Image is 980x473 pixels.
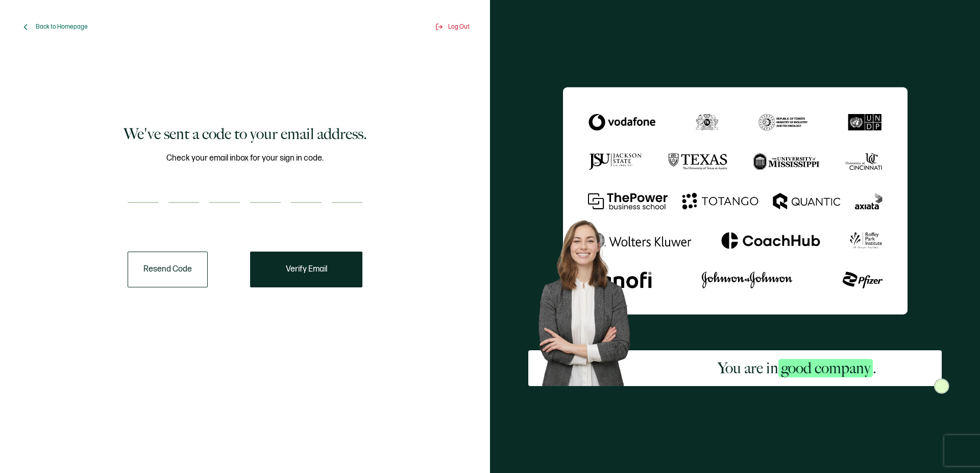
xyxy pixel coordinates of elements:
[286,265,327,274] span: Verify Email
[563,87,908,314] img: Sertifier We've sent a code to your email address.
[124,124,367,144] h1: We've sent a code to your email address.
[448,23,470,31] span: Log Out
[36,23,88,31] span: Back to Homepage
[934,378,949,394] img: Sertifier Signup
[128,252,208,287] button: Resend Code
[166,152,324,165] span: Check your email inbox for your sign in code.
[778,359,873,377] span: good company
[718,358,876,378] h2: You are in .
[528,212,652,386] img: Sertifier Signup - You are in <span class="strong-h">good company</span>. Hero
[250,252,362,287] button: Verify Email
